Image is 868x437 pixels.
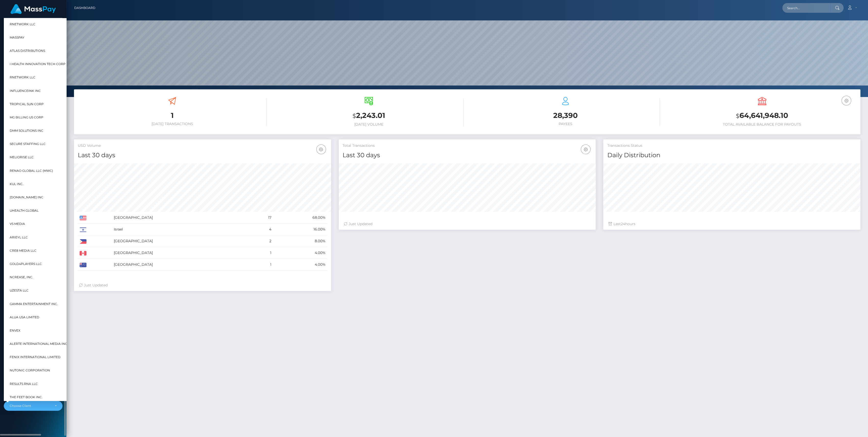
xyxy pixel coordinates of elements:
span: InfluenceInk Inc [10,87,41,94]
div: Just Updated [344,221,591,227]
h4: Last 30 days [343,151,592,160]
span: Renao Global LLC (MWC) [10,167,53,174]
img: CA.png [80,251,86,256]
span: VS Media [10,221,25,227]
h5: Total Transactions [343,143,592,148]
h6: Payees [471,122,660,126]
span: Meliorise LLC [10,154,34,161]
div: Last hours [608,221,855,227]
td: 2 [251,235,273,247]
small: $ [736,112,739,119]
td: 1 [251,259,273,271]
span: Fenix International Limited [10,354,60,360]
h3: 64,641,948.10 [668,111,857,121]
h4: Daily Distribution [607,151,857,160]
span: DMM Solutions Inc [10,127,43,134]
td: [GEOGRAPHIC_DATA] [112,212,251,224]
span: Nutonic Corporation [10,367,50,374]
img: AU.png [80,263,86,267]
span: rNetwork LLC [10,74,35,81]
td: 8.00% [273,235,327,247]
input: Search... [782,3,830,13]
span: Envex [10,327,20,334]
img: MassPay Logo [10,4,56,14]
div: Choose Client [10,404,51,408]
h6: [DATE] Transactions [78,122,267,126]
h3: 1 [78,111,267,120]
h3: 28,390 [471,111,660,120]
td: [GEOGRAPHIC_DATA] [112,259,251,271]
span: The Feet Book Inc. [10,394,43,400]
td: 17 [251,212,273,224]
img: PH.png [80,239,86,244]
td: [GEOGRAPHIC_DATA] [112,235,251,247]
button: Choose Client [4,401,62,411]
span: Gamma Entertainment Inc. [10,300,58,307]
span: Cre8 Media LLC [10,247,36,254]
td: 1 [251,247,273,259]
a: Dashboard [74,3,95,13]
td: 4.00% [273,259,327,271]
span: Alua USA Limited [10,314,39,320]
span: Results RNA LLC [10,380,38,387]
h5: USD Volume [78,143,327,148]
span: Alerte International Media Inc. [10,341,68,347]
img: IL.png [80,227,86,232]
div: Just Updated [79,283,326,288]
h5: Transactions Status [607,143,857,148]
span: UHealth Global [10,207,39,214]
span: Tropical Sun Corp [10,101,44,107]
h3: 2,243.01 [274,111,463,121]
span: 24 [621,222,625,226]
td: 4.00% [273,247,327,259]
span: Ncrease, Inc. [10,274,33,281]
span: Secure Staffing LLC [10,141,46,147]
td: 16.00% [273,224,327,235]
span: Gold4Players LLC [10,261,42,267]
span: Kul Inc. [10,180,23,187]
h6: [DATE] Volume [274,122,463,127]
span: RNetwork LLC [10,21,35,27]
span: I HEALTH INNOVATION TECH CORP [10,61,66,67]
span: Arieyl LLC [10,234,28,240]
h6: Total Available Balance for Payouts [668,122,857,127]
td: [GEOGRAPHIC_DATA] [112,247,251,259]
span: MG Billing US Corp [10,114,43,120]
span: MassPay [10,34,24,41]
span: Atlas Distributions [10,47,45,54]
img: US.png [80,216,86,220]
h4: Last 30 days [78,151,327,160]
td: Israel [112,224,251,235]
small: $ [353,112,356,119]
td: 4 [251,224,273,235]
span: [DOMAIN_NAME] INC [10,194,43,201]
td: 68.00% [273,212,327,224]
span: UzestA LLC [10,287,29,294]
